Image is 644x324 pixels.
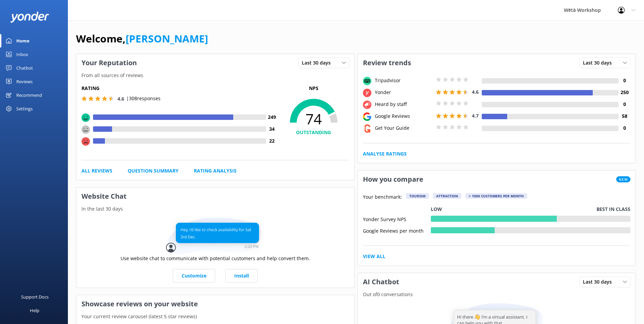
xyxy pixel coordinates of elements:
a: All Reviews [81,167,112,175]
h3: Showcase reviews on your website [76,295,354,313]
a: Rating Analysis [194,167,237,175]
div: Support Docs [21,290,49,304]
div: Get Your Guide [373,124,434,132]
div: Recommend [16,88,42,102]
p: In the last 30 days [76,205,354,213]
div: Home [16,34,30,48]
h4: OUTSTANDING [278,129,349,136]
div: > 1000 customers per month [465,193,527,199]
div: Settings [16,102,33,115]
div: Google Reviews [373,112,434,120]
span: Last 30 days [583,59,616,67]
h4: 0 [619,101,630,108]
p: Your benchmark: [363,193,402,201]
p: NPS [278,85,349,92]
a: Install [225,269,258,283]
div: Heard by staff [373,101,434,108]
h3: Your Reputation [76,54,142,72]
span: 74 [278,110,349,127]
h3: Review trends [358,54,416,72]
h4: 22 [266,137,278,145]
div: Tourism [406,193,429,199]
a: View All [363,253,385,260]
p: Out of 0 conversations [358,291,636,298]
h4: 0 [619,77,630,84]
div: Help [30,304,39,317]
h4: 58 [619,112,630,120]
a: Customize [173,269,215,283]
span: 4.6 [472,89,479,95]
p: Low [431,205,442,213]
span: Last 30 days [583,278,616,286]
h1: Welcome, [76,31,208,47]
p: | 308 responses [126,95,161,102]
h3: How you compare [358,170,428,188]
h4: 250 [619,89,630,96]
img: conversation... [166,218,264,255]
span: 4.6 [117,95,124,102]
a: [PERSON_NAME] [126,32,208,46]
div: Yonder Survey NPS [363,216,431,222]
p: Best in class [596,205,630,213]
span: Last 30 days [302,59,335,67]
div: Yonder [373,89,434,96]
a: Question Summary [128,167,179,175]
span: New [616,176,630,182]
div: Google Reviews per month [363,227,431,233]
div: Attraction [433,193,461,199]
div: Tripadvisor [373,77,434,84]
div: Reviews [16,75,33,88]
h4: 249 [266,113,278,121]
p: Use website chat to communicate with potential customers and help convert them. [121,255,310,262]
div: Inbox [16,48,28,61]
h5: Rating [81,85,278,92]
p: Your current review carousel (latest 5 star reviews) [76,313,354,320]
h4: 34 [266,125,278,133]
h3: Website Chat [76,187,354,205]
span: 4.7 [472,112,479,119]
div: Chatbot [16,61,33,75]
img: yonder-white-logo.png [10,12,49,23]
h4: 0 [619,124,630,132]
p: From all sources of reviews [76,72,354,79]
h3: AI Chatbot [358,273,404,291]
a: Analyse Ratings [363,150,407,158]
